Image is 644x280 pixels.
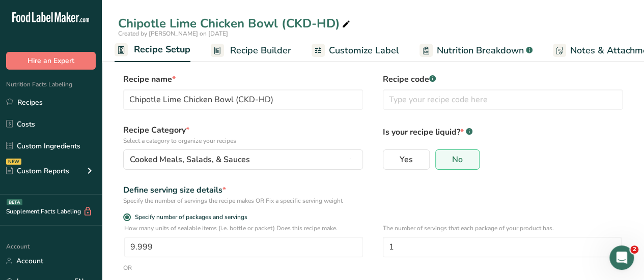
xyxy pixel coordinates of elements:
[134,43,190,56] span: Recipe Setup
[123,136,363,145] p: Select a category to organize your recipes
[383,89,623,110] input: Type your recipe code here
[130,153,250,166] span: Cooked Meals, Salads, & Sauces
[123,124,363,145] label: Recipe Category
[123,73,363,85] label: Recipe name
[400,154,413,165] span: Yes
[123,149,363,170] button: Cooked Meals, Salads, & Sauces
[123,196,363,205] div: Specify the number of servings the recipe makes OR Fix a specific serving weight
[118,14,352,33] div: Chipotle Lime Chicken Bowl (CKD-HD)
[118,29,228,38] span: Created by [PERSON_NAME] on [DATE]
[131,213,247,221] span: Specify number of packages and servings
[437,44,524,57] span: Nutrition Breakdown
[115,38,190,63] a: Recipe Setup
[419,39,533,62] a: Nutrition Breakdown
[383,73,623,85] label: Recipe code
[230,44,291,57] span: Recipe Builder
[383,124,623,138] p: Is your recipe liquid?
[630,245,638,254] span: 2
[123,184,363,196] div: Define serving size details
[312,39,399,62] a: Customize Label
[329,44,399,57] span: Customize Label
[6,166,69,176] div: Custom Reports
[7,199,22,205] div: BETA
[6,159,21,165] div: NEW
[609,245,634,270] iframe: Intercom live chat
[124,224,363,233] p: How many units of sealable items (i.e. bottle or packet) Does this recipe make.
[123,263,132,272] div: OR
[211,39,291,62] a: Recipe Builder
[383,224,622,233] p: The number of servings that each package of your product has.
[6,52,96,70] button: Hire an Expert
[452,154,463,165] span: No
[123,89,363,110] input: Type your recipe name here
